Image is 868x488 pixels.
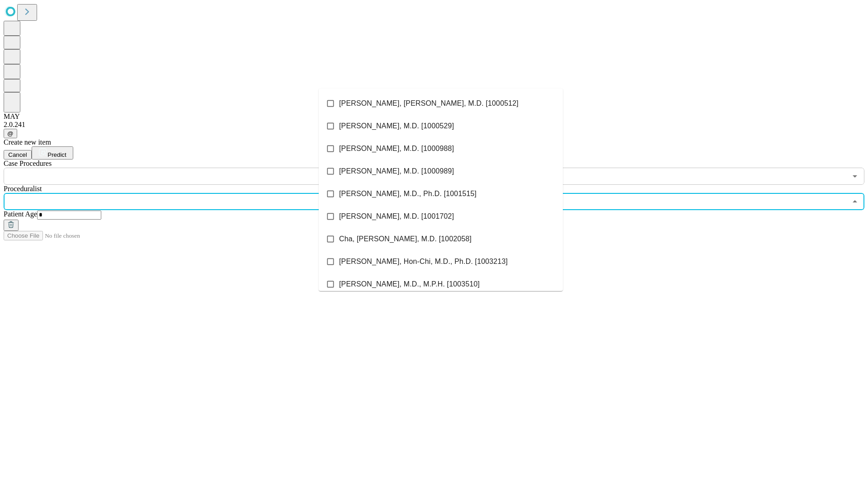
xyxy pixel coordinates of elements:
[4,113,864,121] div: MAY
[7,130,14,137] span: @
[4,150,32,160] button: Cancel
[339,143,454,154] span: [PERSON_NAME], M.D. [1000988]
[339,211,454,222] span: [PERSON_NAME], M.D. [1001702]
[339,121,454,131] span: [PERSON_NAME], M.D. [1000529]
[339,166,454,177] span: [PERSON_NAME], M.D. [1000989]
[4,129,17,138] button: @
[8,151,27,158] span: Cancel
[339,256,508,267] span: [PERSON_NAME], Hon-Chi, M.D., Ph.D. [1003213]
[4,138,51,146] span: Create new item
[849,195,861,208] button: Close
[339,188,476,199] span: [PERSON_NAME], M.D., Ph.D. [1001515]
[339,98,519,109] span: [PERSON_NAME], [PERSON_NAME], M.D. [1000512]
[4,210,37,218] span: Patient Age
[4,185,42,192] span: Proceduralist
[4,160,52,167] span: Scheduled Procedure
[339,279,480,290] span: [PERSON_NAME], M.D., M.P.H. [1003510]
[47,151,66,158] span: Predict
[849,170,861,183] button: Open
[32,146,73,160] button: Predict
[339,234,472,244] span: Cha, [PERSON_NAME], M.D. [1002058]
[4,121,864,129] div: 2.0.241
